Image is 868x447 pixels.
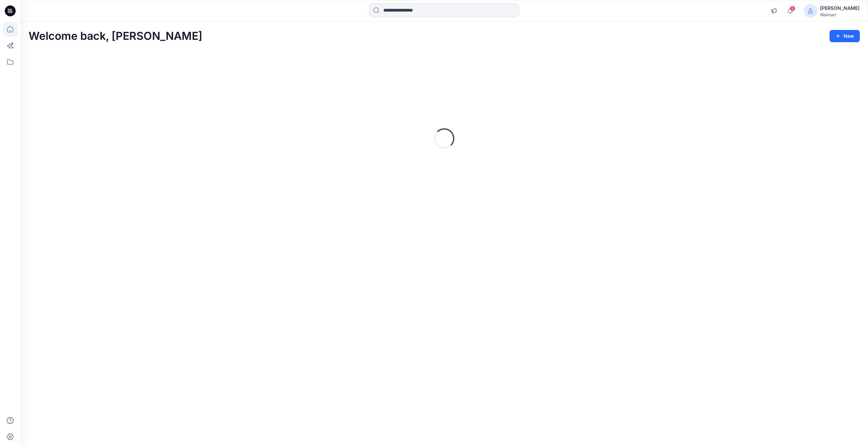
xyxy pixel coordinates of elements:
[29,30,202,43] h2: Welcome back, [PERSON_NAME]
[790,6,795,11] span: 8
[808,8,813,14] svg: avatar
[820,12,859,17] div: Walmart
[820,4,859,12] div: [PERSON_NAME]
[830,30,860,42] button: New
